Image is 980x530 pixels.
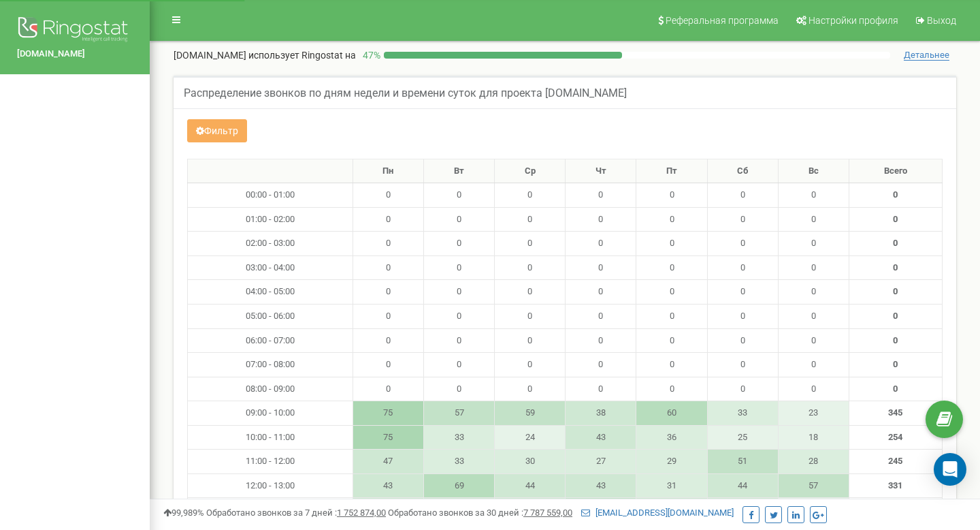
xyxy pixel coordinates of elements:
span: Настройки профиля [808,15,898,26]
strong: 0 [893,359,898,369]
td: 0 [495,304,566,328]
td: 0 [636,207,707,232]
strong: 0 [893,262,898,272]
td: 0 [636,280,707,305]
td: 0 [566,328,636,353]
th: Вт [423,159,494,183]
td: 27 [566,450,636,474]
td: 58 [566,498,636,523]
th: Чт [566,159,636,183]
td: 38 [707,498,778,523]
td: 0 [566,377,636,401]
td: 43 [566,473,636,498]
td: 0 [778,183,849,208]
td: 0 [423,255,494,280]
td: 46 [495,498,566,523]
td: 0 [495,183,566,208]
td: 23 [778,401,849,426]
strong: 0 [893,335,898,345]
div: Open Intercom Messenger [934,453,966,486]
td: 33 [423,425,494,450]
td: 0 [353,255,423,280]
td: 0 [566,207,636,232]
td: 13:00 - 14:00 [188,498,353,523]
span: Обработано звонков за 7 дней : [206,508,386,518]
td: 0 [566,183,636,208]
td: 0 [566,280,636,305]
td: 0 [707,232,778,256]
td: 0 [636,328,707,353]
h5: Распределение звонков по дням недели и времени суток для проекта [DOMAIN_NAME] [184,87,627,99]
span: Детальнее [904,50,949,61]
td: 0 [778,280,849,305]
p: [DOMAIN_NAME] [174,48,356,62]
td: 0 [495,377,566,401]
td: 57 [778,473,849,498]
p: 47 % [356,48,384,62]
td: 09:00 - 10:00 [188,401,353,426]
td: 07:00 - 08:00 [188,353,353,377]
td: 0 [495,280,566,305]
td: 33 [423,450,494,474]
td: 33 [707,401,778,426]
td: 25 [707,425,778,450]
td: 0 [778,255,849,280]
td: 0 [707,328,778,353]
td: 0 [636,232,707,256]
td: 0 [353,280,423,305]
td: 0 [423,232,494,256]
strong: 0 [893,384,898,394]
td: 0 [707,255,778,280]
td: 0 [707,353,778,377]
td: 0 [707,207,778,232]
td: 0 [778,353,849,377]
td: 57 [423,401,494,426]
td: 0 [636,304,707,328]
a: [EMAIL_ADDRESS][DOMAIN_NAME] [581,508,734,518]
td: 69 [423,473,494,498]
u: 7 787 559,00 [523,508,572,518]
strong: 331 [888,480,902,490]
td: 0 [636,377,707,401]
strong: 245 [888,456,902,466]
td: 43 [353,473,423,498]
th: Вс [778,159,849,183]
td: 59 [495,401,566,426]
td: 0 [778,232,849,256]
td: 60 [636,401,707,426]
td: 00:00 - 01:00 [188,183,353,208]
strong: 0 [893,286,898,296]
td: 0 [707,377,778,401]
td: 0 [353,207,423,232]
td: 31 [636,473,707,498]
td: 0 [423,280,494,305]
td: 44 [707,473,778,498]
td: 0 [423,304,494,328]
th: Ср [495,159,566,183]
th: Пт [636,159,707,183]
strong: 345 [888,407,902,418]
td: 0 [495,232,566,256]
td: 36 [636,425,707,450]
td: 11:00 - 12:00 [188,450,353,474]
td: 48 [423,498,494,523]
button: Фильтр [187,119,247,142]
td: 0 [353,328,423,353]
td: 29 [636,450,707,474]
td: 0 [566,353,636,377]
td: 0 [353,304,423,328]
th: Сб [707,159,778,183]
td: 0 [778,328,849,353]
td: 0 [495,328,566,353]
td: 0 [566,255,636,280]
img: Ringostat logo [17,14,133,48]
th: Пн [353,159,423,183]
td: 04:00 - 05:00 [188,280,353,305]
th: Всего [849,159,942,183]
strong: 254 [888,432,902,442]
td: 0 [495,207,566,232]
td: 0 [423,328,494,353]
td: 0 [778,304,849,328]
td: 38 [566,401,636,426]
td: 0 [707,280,778,305]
